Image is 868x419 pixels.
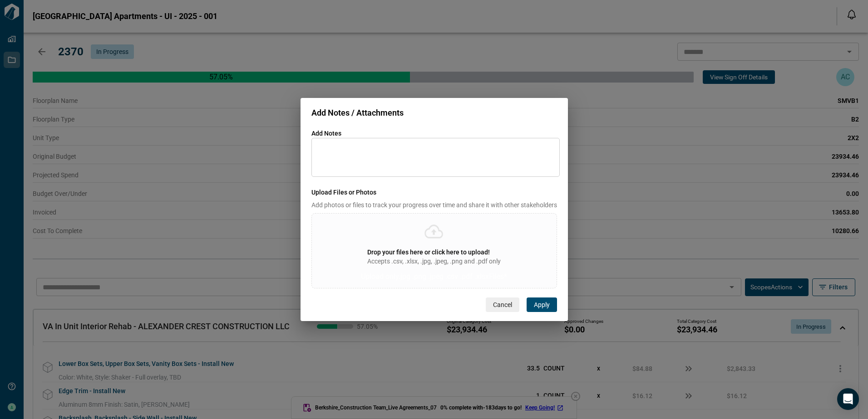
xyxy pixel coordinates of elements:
[367,257,501,266] span: Accepts .csv, .xlsx, .jpg, .jpeg, .png and .pdf only
[534,300,550,309] span: Apply
[311,108,404,117] span: Add Notes / Attachments
[311,200,557,209] span: Add photos or files to track your progress over time and share it with other stakeholders
[837,388,859,410] div: Open Intercom Messenger
[361,271,507,282] p: Upload only .jpg .png .jpeg .csv .pdf .xlsx Files*
[311,188,557,197] span: Upload Files or Photos
[493,300,512,309] span: Cancel
[311,130,341,137] span: Add Notes
[527,297,557,312] button: Apply
[367,248,490,256] span: Drop your files here or click here to upload!
[486,297,519,312] button: Cancel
